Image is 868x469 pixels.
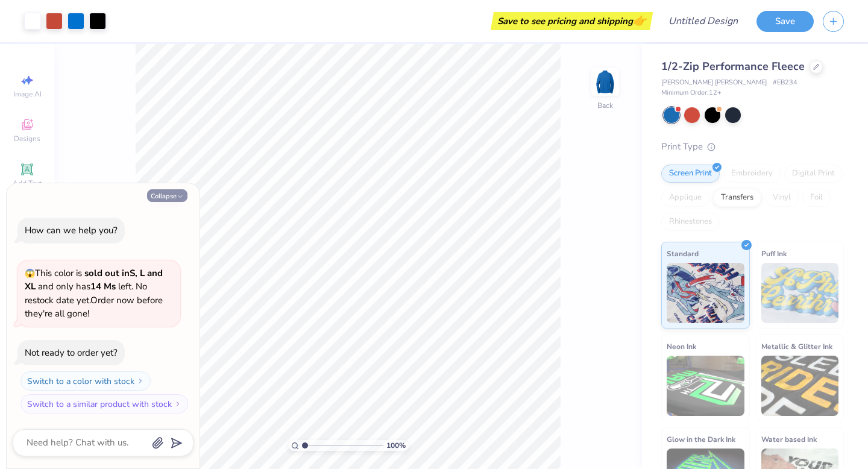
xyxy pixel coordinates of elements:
[773,78,797,88] span: # EB234
[661,189,709,207] div: Applique
[137,377,144,385] img: Switch to a color with stock
[661,59,805,74] span: 1/2-Zip Performance Fleece
[25,224,118,236] div: How can we help you?
[761,433,817,445] span: Water based Ink
[25,267,163,320] span: This color is and only has left . No restock date yet. Order now before they're all gone!
[25,267,163,293] strong: sold out in S, L and XL
[802,189,831,207] div: Foil
[147,189,187,202] button: Collapse
[20,394,188,414] button: Switch to a similar product with stock
[174,400,181,408] img: Switch to a similar product with stock
[661,78,767,88] span: [PERSON_NAME] [PERSON_NAME]
[597,100,613,111] div: Back
[90,280,116,292] strong: 14 Ms
[659,9,747,33] input: Untitled Design
[761,263,839,323] img: Puff Ink
[784,165,843,183] div: Digital Print
[13,89,42,99] span: Image AI
[761,247,787,260] span: Puff Ink
[661,165,720,183] div: Screen Print
[25,347,118,359] div: Not ready to order yet?
[765,189,799,207] div: Vinyl
[661,88,722,98] span: Minimum Order: 12 +
[661,213,720,231] div: Rhinestones
[593,70,617,94] img: Back
[14,134,40,143] span: Designs
[713,189,761,207] div: Transfers
[633,13,646,28] span: 👉
[25,268,35,279] span: 😱
[667,263,744,323] img: Standard
[723,165,781,183] div: Embroidery
[494,12,650,30] div: Save to see pricing and shipping
[667,433,735,445] span: Glow in the Dark Ink
[661,140,844,154] div: Print Type
[386,440,406,451] span: 100 %
[20,371,151,391] button: Switch to a color with stock
[761,340,832,353] span: Metallic & Glitter Ink
[13,178,42,188] span: Add Text
[667,247,699,260] span: Standard
[756,11,814,32] button: Save
[761,356,839,416] img: Metallic & Glitter Ink
[667,356,744,416] img: Neon Ink
[667,340,696,353] span: Neon Ink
